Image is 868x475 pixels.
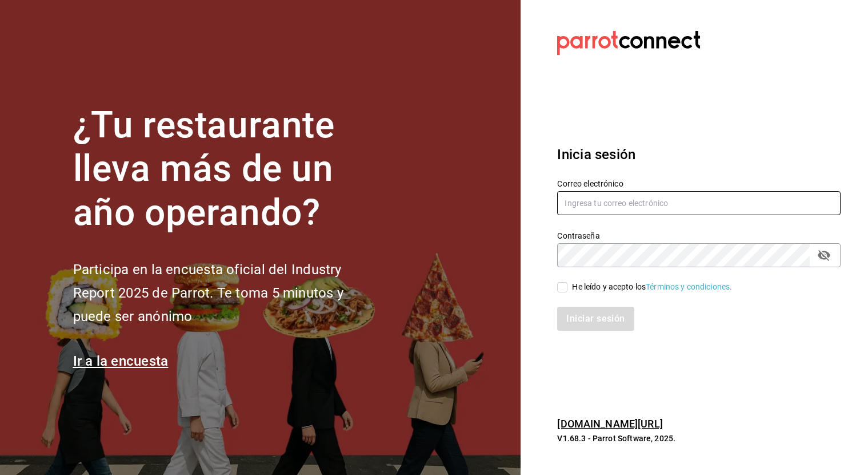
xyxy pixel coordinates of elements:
a: [DOMAIN_NAME][URL] [557,418,662,430]
h2: Participa en la encuesta oficial del Industry Report 2025 de Parrot. Te toma 5 minutos y puede se... [73,258,382,328]
label: Correo electrónico [557,179,841,187]
label: Contraseña [557,231,841,239]
button: passwordField [814,246,834,265]
h3: Inicia sesión [557,144,841,165]
p: V1.68.3 - Parrot Software, 2025. [557,433,841,444]
div: He leído y acepto los [572,281,732,293]
a: Términos y condiciones. [646,282,732,291]
input: Ingresa tu correo electrónico [557,191,841,215]
h1: ¿Tu restaurante lleva más de un año operando? [73,104,382,235]
a: Ir a la encuesta [73,353,169,369]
